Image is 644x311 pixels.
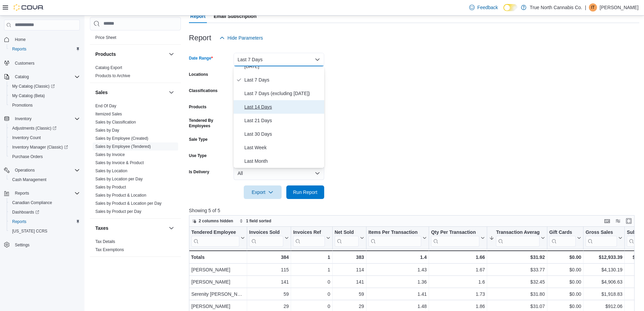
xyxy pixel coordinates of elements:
div: 1.48 [368,302,427,310]
a: Cash Management [9,176,49,184]
span: 2 columns hidden [199,218,233,224]
div: 59 [249,290,289,298]
span: Customers [15,61,34,66]
span: Home [12,35,80,44]
span: Reports [15,191,29,196]
div: $33.77 [489,266,545,274]
a: Canadian Compliance [9,199,55,207]
button: 1 field sorted [237,217,274,225]
div: $12,933.39 [586,253,622,261]
div: $32.45 [489,278,545,286]
span: Sales by Employee (Created) [95,136,148,141]
span: Operations [12,166,80,174]
span: End Of Day [95,103,116,109]
div: 59 [335,290,364,298]
span: Inventory [15,116,31,121]
button: Customers [1,58,82,68]
span: Sales by Product & Location per Day [95,201,162,206]
span: Reports [9,218,80,226]
a: My Catalog (Beta) [9,92,48,100]
button: My Catalog (Beta) [7,91,82,101]
label: Tendered By Employees [189,118,231,129]
a: Settings [12,241,32,249]
a: Dashboards [7,207,82,217]
span: Last 30 Days [244,130,321,138]
div: Transaction Average [496,229,539,247]
div: 1.43 [368,266,427,274]
span: Promotions [12,103,33,108]
a: Sales by Employee (Tendered) [95,144,151,149]
button: Promotions [7,101,82,110]
div: 141 [249,278,289,286]
span: My Catalog (Beta) [12,93,45,98]
div: Products [90,64,181,83]
div: 383 [334,253,364,261]
span: 1 field sorted [246,218,271,224]
div: 115 [249,266,289,274]
a: Tax Details [95,239,115,244]
span: Cash Management [12,177,46,182]
span: Email Subscription [214,9,257,23]
div: 1 [293,253,330,261]
div: Taxes [90,238,181,257]
div: Isabella Thompson [589,3,597,12]
div: 1.4 [368,253,427,261]
button: Transaction Average [489,229,545,247]
input: Dark Mode [503,4,518,11]
label: Date Range [189,55,213,61]
span: Dashboards [12,209,39,215]
div: Select listbox [234,66,324,168]
div: Qty Per Transaction [431,229,479,247]
div: [PERSON_NAME] [191,302,245,310]
span: [DATE] [244,62,321,70]
h3: Report [189,34,211,42]
div: Tendered Employee [191,229,239,236]
a: Inventory Count [9,134,44,142]
button: All [234,166,324,180]
button: Cash Management [7,175,82,184]
button: Keyboard shortcuts [603,217,611,225]
div: $4,130.19 [586,266,622,274]
span: Customers [12,59,80,67]
nav: Complex example [4,32,80,267]
button: Invoices Sold [249,229,289,247]
div: Gift Card Sales [549,229,576,247]
h3: Taxes [95,225,109,231]
button: Gift Cards [549,229,581,247]
button: 2 columns hidden [189,217,236,225]
a: Reports [9,45,29,53]
div: Transaction Average [496,229,539,236]
a: Tax Exemptions [95,247,124,252]
span: Last 7 Days (excluding [DATE]) [244,89,321,97]
span: Inventory Manager (Classic) [9,143,80,151]
span: Run Report [293,189,317,196]
span: Home [15,37,26,42]
span: Inventory Count [9,134,80,142]
a: Inventory Manager (Classic) [9,143,71,151]
div: Gross Sales [586,229,617,247]
button: Reports [12,189,32,197]
a: Adjustments (Classic) [9,124,59,132]
div: Net Sold [334,229,358,236]
p: | [585,3,586,12]
span: My Catalog (Classic) [12,84,55,89]
a: Sales by Invoice & Product [95,160,144,165]
div: 29 [335,302,364,310]
span: Tax Details [95,239,115,244]
span: Sales by Classification [95,119,136,125]
button: Sales [95,89,166,96]
span: Catalog Export [95,65,122,70]
span: Washington CCRS [9,227,80,235]
button: Taxes [167,224,175,232]
a: Sales by Product per Day [95,209,141,214]
span: Catalog [12,73,80,81]
div: Items Per Transaction [368,229,421,236]
span: Purchase Orders [9,153,80,161]
button: Reports [7,44,82,54]
div: Gross Sales [586,229,617,236]
span: Sales by Product [95,184,126,190]
a: Itemized Sales [95,112,122,116]
label: Sale Type [189,137,208,142]
div: [PERSON_NAME] [191,266,245,274]
span: Last Week [244,143,321,152]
